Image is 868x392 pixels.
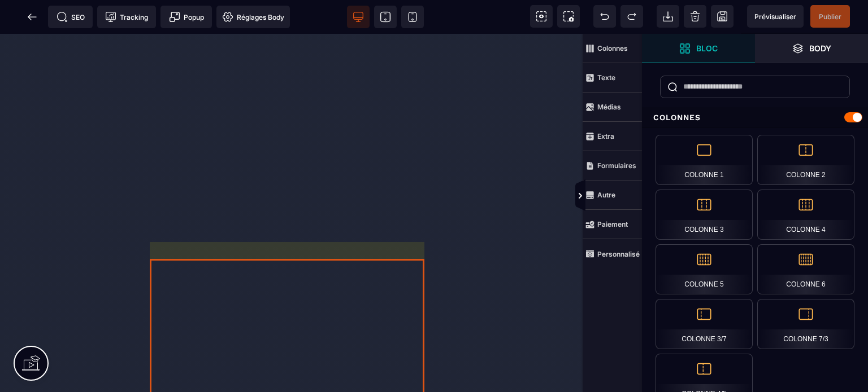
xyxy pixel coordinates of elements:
span: Ouvrir les calques [755,34,868,63]
span: Métadata SEO [48,6,93,28]
div: Colonne 3/7 [656,299,753,349]
strong: Formulaires [597,161,636,170]
strong: Médias [597,103,621,111]
div: Colonne 7/3 [757,299,854,349]
span: Colonnes [583,34,642,63]
div: Colonnes [642,107,868,128]
span: Créer une alerte modale [160,6,212,28]
span: Tracking [105,11,148,23]
span: Importer [657,5,679,28]
span: Retour [21,6,44,28]
div: Colonne 6 [757,244,854,294]
strong: Extra [597,132,614,140]
span: Code de suivi [97,6,156,28]
span: SEO [57,11,85,23]
span: Texte [583,63,642,93]
span: Afficher les vues [642,179,653,213]
span: Favicon [216,6,290,28]
div: Colonne 2 [757,135,854,185]
span: Formulaires [583,151,642,180]
span: Personnalisé [583,239,642,268]
span: Médias [583,93,642,122]
span: Paiement [583,210,642,239]
span: Réglages Body [222,11,284,23]
strong: Personnalisé [597,250,640,258]
span: Publier [819,12,841,21]
span: Enregistrer le contenu [810,5,850,28]
strong: Body [809,44,831,52]
div: Colonne 4 [757,190,854,240]
strong: Autre [597,191,615,199]
span: Capture d'écran [557,5,580,28]
strong: Bloc [696,44,718,52]
span: Nettoyage [684,5,706,28]
div: Colonne 1 [656,135,753,185]
span: Rétablir [620,5,643,28]
span: Aperçu [747,5,804,28]
span: Défaire [593,5,616,28]
strong: Colonnes [597,44,628,52]
span: Voir bureau [347,6,370,28]
span: Prévisualiser [754,12,796,21]
span: Ouvrir les blocs [642,34,755,63]
span: Enregistrer [711,5,734,28]
div: Colonne 5 [656,244,753,294]
strong: Texte [597,73,615,82]
div: Colonne 3 [656,190,753,240]
span: Voir les composants [530,5,553,28]
span: Voir mobile [401,6,424,28]
span: Extra [583,122,642,151]
span: Voir tablette [374,6,397,28]
strong: Paiement [597,220,628,228]
span: Popup [169,11,204,23]
span: Autre [583,180,642,210]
